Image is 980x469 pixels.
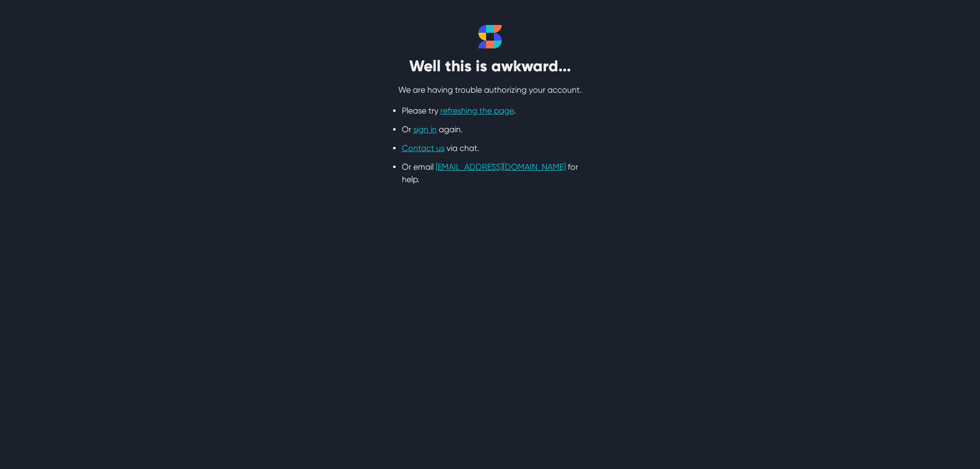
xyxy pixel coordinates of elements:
[413,124,437,134] a: sign in
[440,106,514,116] a: refreshing the page
[360,57,620,75] h2: Well this is awkward...
[402,143,445,153] a: Contact us
[402,142,579,155] li: via chat.
[402,123,579,136] li: Or again.
[402,161,579,186] li: Or email for help.
[402,105,579,117] li: Please try .
[436,162,566,172] a: [EMAIL_ADDRESS][DOMAIN_NAME]
[360,84,620,96] p: We are having trouble authorizing your account.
